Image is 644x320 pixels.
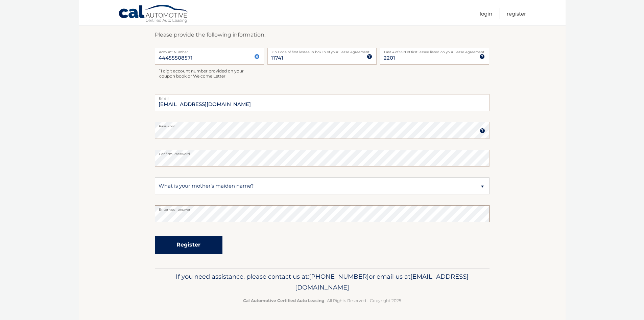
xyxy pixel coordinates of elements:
div: 11 digit account number provided on your coupon book or Welcome Letter [155,65,264,83]
input: Zip Code [267,48,377,65]
button: Register [155,236,222,254]
label: Confirm Password [155,150,490,155]
a: Cal Automotive [118,4,189,24]
span: [PHONE_NUMBER] [309,273,369,280]
label: Enter your answer [155,205,490,211]
p: Please provide the following information. [155,30,490,40]
a: Login [480,8,492,19]
p: If you need assistance, please contact us at: or email us at [159,271,485,293]
input: SSN or EIN (last 4 digits only) [380,48,489,65]
label: Account Number [155,48,264,53]
input: Email [155,94,490,111]
img: tooltip.svg [480,128,485,133]
label: Email [155,94,490,100]
img: close.svg [254,54,260,59]
p: - All Rights Reserved - Copyright 2025 [159,297,485,304]
label: Password [155,122,490,127]
label: Last 4 of SSN of first lessee listed on your Lease Agreement [380,48,489,53]
label: Zip Code of first lessee in box 1b of your Lease Agreement [267,48,377,53]
strong: Cal Automotive Certified Auto Leasing [243,298,324,303]
input: Account Number [155,48,264,65]
img: tooltip.svg [479,54,485,59]
img: tooltip.svg [367,54,372,59]
a: Register [507,8,526,19]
